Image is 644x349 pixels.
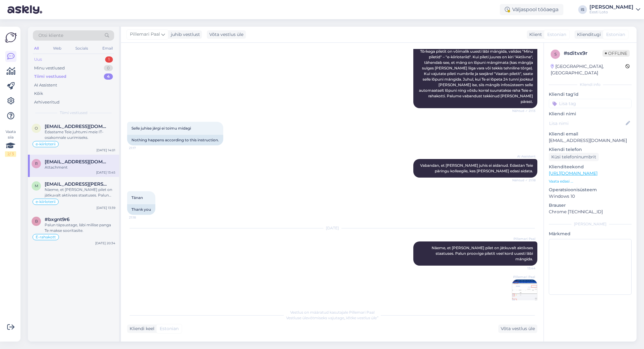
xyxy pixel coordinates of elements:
[129,146,152,150] span: 21:17
[527,31,542,38] div: Klient
[420,163,534,173] span: Vabandan, et [PERSON_NAME] juhis ei aidanud. Edastan Teie päringu kolleegile, kes [PERSON_NAME] e...
[34,65,65,71] div: Minu vestlused
[549,164,632,170] p: Klienditeekond
[33,44,40,52] div: All
[45,159,109,165] span: rein.vastrik@gmail.com
[575,31,601,38] div: Klienditugi
[96,148,115,152] div: [DATE] 14:01
[5,129,16,157] div: Vaata siia
[344,316,378,320] i: „Võtke vestlus üle”
[131,126,191,130] span: Selle juhise järgi ei toimu midagi
[512,154,535,159] span: AI Assistent
[549,146,632,153] p: Kliendi telefon
[36,235,56,239] span: E-rahakott
[512,280,537,304] img: Attachment
[160,325,179,332] span: Estonian
[512,275,535,279] span: Pillemari Paal
[45,222,115,233] div: Palun täpsustage, läbi millise panga Te makse sooritasite.
[549,202,632,209] p: Brauser
[549,221,632,227] div: [PERSON_NAME]
[549,120,624,127] input: Lisa nimi
[549,179,632,184] p: Vaata edasi ...
[549,187,632,193] p: Operatsioonisüsteem
[35,161,38,166] span: r
[129,215,152,220] span: 21:18
[45,165,115,170] div: Attachment
[500,4,563,15] div: Väljaspool tööaega
[606,31,625,38] span: Estonian
[45,124,109,129] span: olga.kuznetsova1987@gmail.com
[549,193,632,200] p: Windows 10
[549,82,632,87] div: Kliendi info
[34,82,57,88] div: AI Assistent
[74,44,89,52] div: Socials
[551,63,625,76] div: [GEOGRAPHIC_DATA], [GEOGRAPHIC_DATA]
[34,91,43,97] div: Kõik
[127,204,155,215] div: Thank you
[554,52,557,56] span: s
[549,137,632,144] p: [EMAIL_ADDRESS][DOMAIN_NAME]
[34,73,66,80] div: Tiimi vestlused
[60,110,87,116] span: Tiimi vestlused
[286,316,378,320] span: Vestluse ülevõtmiseks vajutage
[589,5,640,15] a: [PERSON_NAME]Eesti Loto
[45,217,69,222] span: #bxgnt9r6
[5,151,16,157] div: 2 / 3
[127,225,537,231] div: [DATE]
[35,183,38,188] span: m
[549,111,632,117] p: Kliendi nimi
[549,209,632,215] p: Chrome [TECHNICAL_ID]
[512,266,535,271] span: 13:44
[564,50,602,57] div: # sditvx9r
[512,178,535,183] span: Nähtud ✓ 21:18
[38,32,63,39] span: Otsi kliente
[127,135,223,145] div: Nothing happens according to this instruction.
[52,44,63,52] div: Web
[589,10,633,15] div: Eesti Loto
[290,310,375,315] span: Vestlus on määratud kasutajale Pillemari Paal
[96,205,115,210] div: [DATE] 13:39
[547,31,566,38] span: Estonian
[130,31,160,38] span: Pillemari Paal
[35,126,38,130] span: o
[104,65,113,71] div: 0
[549,153,599,161] div: Küsi telefoninumbrit
[5,32,17,43] img: Askly Logo
[207,30,246,39] div: Võta vestlus üle
[432,245,534,261] span: Näeme, et [PERSON_NAME] pilet on jätkuvalt aktiivses staatuses. Palun proovige piletit veel kord ...
[105,56,113,63] div: 1
[96,170,115,175] div: [DATE] 13:45
[589,5,633,10] div: [PERSON_NAME]
[512,108,535,113] span: Nähtud ✓ 21:13
[34,56,42,63] div: Uus
[602,50,630,57] span: Offline
[104,73,113,80] div: 4
[95,241,115,245] div: [DATE] 20:34
[35,219,38,223] span: b
[45,129,115,140] div: Edastame Teie juhtumi meie IT-osakonnale uurimiseks.
[36,200,56,204] span: e-kiirloterii
[36,142,56,146] span: e-kiirloterii
[127,325,154,332] div: Kliendi keel
[549,99,632,108] input: Lisa tag
[549,91,632,98] p: Kliendi tag'id
[168,31,200,38] div: juhib vestlust
[512,236,535,241] span: Pillemari Paal
[549,131,632,137] p: Kliendi email
[578,5,587,14] div: IS
[45,187,115,198] div: Näeme, et [PERSON_NAME] pilet on jätkuvalt aktiivses staatuses. Palun saatke meile kuvatõmmis ant...
[549,231,632,237] p: Märkmed
[45,181,109,187] span: merike.kari@gmail.com
[131,195,143,200] span: Tänan
[101,44,114,52] div: Email
[34,99,60,105] div: Arhiveeritud
[549,170,597,176] a: [URL][DOMAIN_NAME]
[498,325,537,333] div: Võta vestlus üle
